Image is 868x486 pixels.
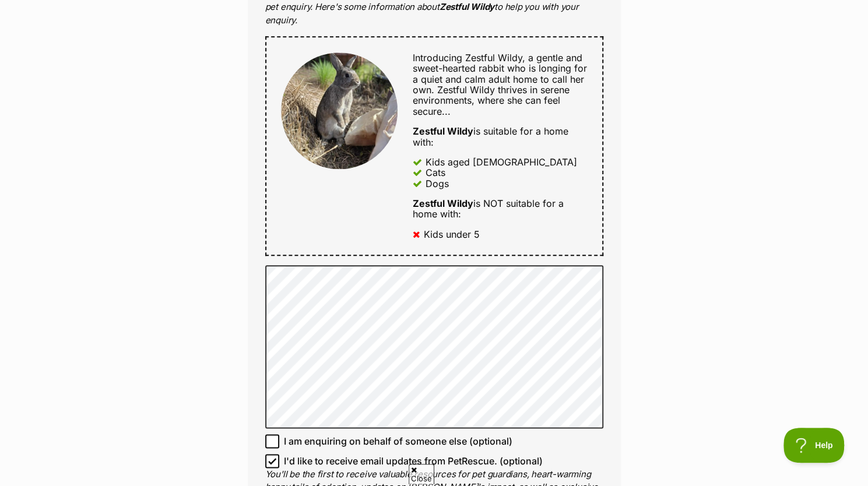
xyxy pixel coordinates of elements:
[413,52,587,117] span: Introducing Zestful Wildy, a gentle and sweet-hearted rabbit who is longing for a quiet and calm ...
[413,125,473,137] strong: Zestful Wildy
[413,126,587,147] div: is suitable for a home with:
[783,428,845,463] iframe: Help Scout Beacon - Open
[284,454,543,468] span: I'd like to receive email updates from PetRescue. (optional)
[413,198,587,220] div: is NOT suitable for a home with:
[284,434,512,448] span: I am enquiring on behalf of someone else (optional)
[426,167,445,178] div: Cats
[440,1,494,12] strong: Zestful Wildy
[281,52,398,169] img: Zestful Wildy
[424,229,480,240] div: Kids under 5
[409,464,434,484] span: Close
[426,157,577,167] div: Kids aged [DEMOGRAPHIC_DATA]
[413,198,473,209] strong: Zestful Wildy
[426,178,449,189] div: Dogs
